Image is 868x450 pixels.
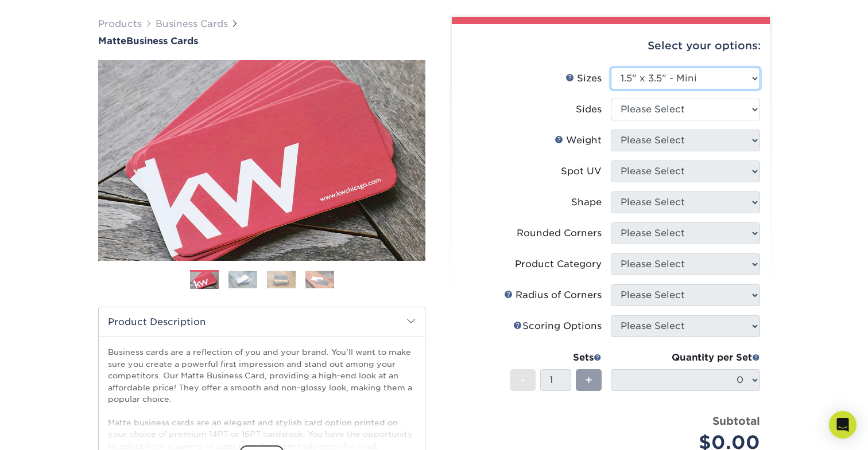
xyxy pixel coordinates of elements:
div: Shape [571,195,602,209]
img: Business Cards 02 [228,271,257,288]
div: Radius of Corners [504,288,602,302]
a: MatteBusiness Cards [98,36,425,46]
div: Product Category [515,257,602,271]
span: - [520,371,525,389]
strong: Subtotal [712,414,760,427]
img: Business Cards 04 [305,271,334,288]
img: Business Cards 03 [267,271,296,288]
div: Sides [576,103,602,116]
div: Spot UV [561,165,602,178]
div: Sets [510,351,602,365]
a: Business Cards [156,18,228,29]
div: Rounded Corners [517,226,602,240]
a: Products [98,18,142,29]
div: Quantity per Set [611,351,760,365]
span: Matte [98,36,126,46]
img: Business Cards 01 [190,266,219,295]
div: Sizes [565,72,602,85]
div: Weight [555,134,602,147]
div: Select your options: [461,24,761,68]
span: + [585,371,592,389]
h1: Business Cards [98,36,425,46]
div: Scoring Options [513,319,602,333]
h2: Product Description [99,307,425,336]
div: Open Intercom Messenger [829,411,857,439]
